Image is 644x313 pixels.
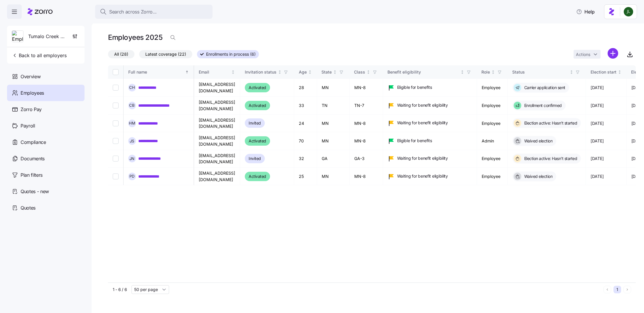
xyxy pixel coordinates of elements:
span: Election active: Hasn't started [522,120,577,126]
div: Not sorted [569,70,574,74]
a: Plan filters [7,167,85,183]
span: [DATE] [591,120,603,126]
td: MN [317,168,350,185]
div: Not sorted [491,70,495,74]
a: Compliance [7,134,85,150]
span: J N [130,157,135,161]
td: MN [317,132,350,150]
div: Invitation status [245,69,277,75]
td: Employee [477,97,508,115]
span: Tumalo Creek Transportation [28,33,65,40]
a: Payroll [7,118,85,134]
td: 28 [294,79,317,97]
input: Select record 1 [113,85,119,91]
div: Not sorted [231,70,235,74]
span: [DATE] [591,138,603,144]
td: 33 [294,97,317,115]
span: Waived election [522,138,553,144]
button: Previous page [603,286,611,293]
span: Enrollments in process (6) [206,50,256,58]
div: Election start [591,69,616,75]
td: GA [317,150,350,168]
th: StatusNot sorted [508,65,586,79]
td: TN-7 [350,97,383,115]
img: d9b9d5af0451fe2f8c405234d2cf2198 [624,7,633,16]
th: Full nameSorted ascending [124,65,194,79]
button: Actions [574,50,601,59]
td: MN-8 [350,132,383,150]
span: Invited [249,120,261,127]
span: Quotes [21,204,36,212]
th: EmailNot sorted [194,65,240,79]
td: MN-8 [350,168,383,185]
button: 1 [613,286,621,293]
a: Quotes [7,200,85,216]
input: Select record 4 [113,138,119,144]
span: Activated [249,173,266,180]
span: Back to all employers [12,52,67,59]
td: 70 [294,132,317,150]
td: Admin [477,132,508,150]
span: Activated [249,137,266,144]
button: Next page [623,286,631,293]
td: [EMAIL_ADDRESS][DOMAIN_NAME] [194,168,240,185]
td: 24 [294,115,317,132]
span: C B [129,103,135,107]
span: [DATE] [591,85,603,91]
span: Employees [21,89,44,97]
input: Select all records [113,69,119,75]
span: Election active: Hasn't started [522,156,577,161]
span: Carrier application sent [522,85,565,91]
a: Quotes - new [7,183,85,200]
span: Actions [576,52,590,57]
span: Documents [21,155,45,162]
td: [EMAIL_ADDRESS][DOMAIN_NAME] [194,132,240,150]
span: C H [129,86,135,89]
div: Not sorted [278,70,282,74]
div: Not sorted [460,70,464,74]
span: [DATE] [591,156,603,161]
th: Benefit eligibilityNot sorted [383,65,477,79]
th: Invitation statusNot sorted [240,65,294,79]
a: Documents [7,150,85,167]
div: Not sorted [618,70,622,74]
span: Waiting for benefit eligibility [397,155,448,161]
td: [EMAIL_ADDRESS][DOMAIN_NAME] [194,115,240,132]
div: Sorted ascending [185,70,189,74]
span: 1 - 6 / 6 [113,287,127,292]
td: 32 [294,150,317,168]
div: Age [299,69,307,75]
span: All (28) [114,50,128,58]
span: Eligible for benefits [397,138,432,144]
div: Benefit eligibility [388,69,459,75]
div: Status [512,69,569,75]
div: State [322,69,332,75]
th: RoleNot sorted [477,65,508,79]
span: Invited [249,155,261,162]
td: Employee [477,115,508,132]
span: H M [129,121,135,125]
div: Not sorted [333,70,337,74]
span: Compliance [21,139,46,146]
span: Waived election [522,173,553,179]
input: Select record 5 [113,156,119,161]
div: Not sorted [366,70,370,74]
input: Select record 3 [113,120,119,126]
td: Employee [477,150,508,168]
td: [EMAIL_ADDRESS][DOMAIN_NAME] [194,150,240,168]
td: Employee [477,168,508,185]
th: AgeNot sorted [294,65,317,79]
td: MN-8 [350,79,383,97]
span: Enrollment confirmed [522,103,562,108]
svg: add icon [608,48,618,59]
span: Latest coverage (22) [145,50,186,58]
td: MN-8 [350,115,383,132]
a: Zorro Pay [7,101,85,118]
td: Employee [477,79,508,97]
div: Not sorted [308,70,312,74]
td: [EMAIL_ADDRESS][DOMAIN_NAME] [194,79,240,97]
div: Email [199,69,230,75]
td: TN [317,97,350,115]
span: [DATE] [591,173,603,179]
a: Employees [7,85,85,101]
